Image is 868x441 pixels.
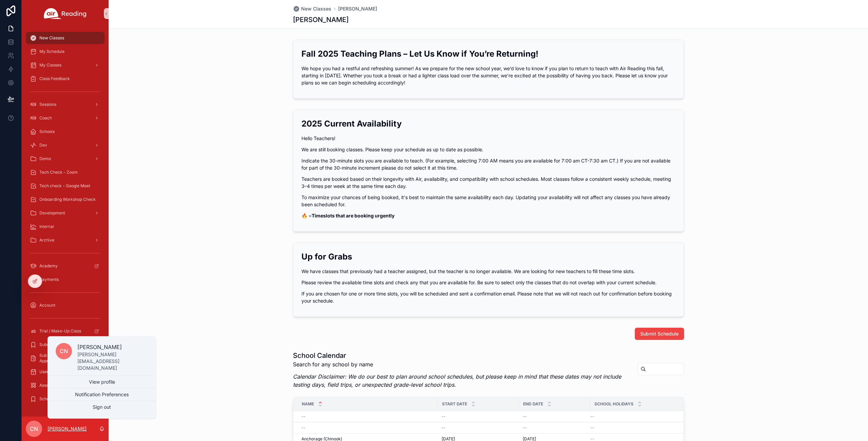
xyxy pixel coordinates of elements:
a: Academy [26,260,105,272]
h1: School Calendar [293,351,632,360]
span: School Holidays [594,401,633,407]
span: Archive [39,237,54,243]
a: My Classes [26,59,105,71]
span: Sessions [39,102,56,107]
span: Coach [39,115,52,121]
span: Payments [39,277,59,282]
a: My Schedule [26,45,105,58]
span: Trial / Make-Up Class [39,328,81,334]
p: We are still booking classes. Please keep your schedule as up to date as possible. [301,146,676,153]
span: My Schedule [39,49,64,54]
span: New Classes [301,5,331,12]
span: Schools [39,129,55,134]
a: [PERSON_NAME] [338,5,377,12]
a: Account [26,299,105,311]
span: -- [590,414,594,419]
span: School Ops Tasks [39,396,73,402]
p: Hello Teachers! [301,135,676,142]
p: Teachers are booked based on their longevity with Air, availability, and compatibility with schoo... [301,175,676,190]
h1: [PERSON_NAME] [293,15,349,24]
span: Demo [39,156,51,161]
span: Internal [39,224,54,229]
span: Name [302,401,314,407]
a: Dev [26,139,105,151]
a: Sessions [26,98,105,111]
span: Tech Check - Zoom [39,170,78,175]
h2: Up for Grabs [301,251,676,262]
h2: 2025 Current Availability [301,118,676,129]
span: -- [442,425,446,430]
a: Sub Requests Waiting Approval0 [26,352,105,364]
span: Account [39,303,55,308]
button: Notification Preferences [48,388,156,401]
span: -- [442,414,446,419]
span: Substitute Applications [39,342,83,347]
span: User [39,369,49,375]
span: Sub Requests Waiting Approval [39,353,90,364]
a: Payments [26,273,105,286]
p: [PERSON_NAME][EMAIL_ADDRESS][DOMAIN_NAME] [77,351,148,371]
em: Calendar Disclaimer: We do our best to plan around school schedules, but please keep in mind that... [293,373,621,388]
span: Start Date [442,401,467,407]
img: App logo [44,8,87,19]
span: -- [590,425,594,430]
div: scrollable content [22,27,109,414]
a: Trial / Make-Up Class [26,325,105,337]
span: New Classes [39,35,64,41]
a: Substitute Applications [26,339,105,351]
strong: Timeslots that are booking urgently [312,213,394,218]
span: Development [39,210,65,216]
p: [PERSON_NAME] [77,343,148,351]
p: To maximize your chances of being booked, it's best to maintain the same availability each day. U... [301,194,676,208]
a: Tech Check - Zoom [26,166,105,178]
span: -- [523,414,527,419]
a: Tech check - Google Meet [26,180,105,192]
button: Submit Schedule [635,328,684,340]
a: Archive [26,234,105,246]
a: Demo [26,153,105,165]
a: New Classes [26,32,105,44]
span: -- [301,414,306,419]
a: Internal [26,220,105,233]
span: End Date [523,401,543,407]
span: Dev [39,142,47,148]
p: 🔥 = [301,212,676,219]
p: If you are chosen for one or more time slots, you will be scheduled and sent a confirmation email... [301,290,676,304]
span: CN [30,425,38,433]
span: Assement End Times [39,383,79,388]
span: Submit Schedule [640,330,679,337]
a: Class Feedback [26,73,105,85]
a: Development [26,207,105,219]
span: Class Feedback [39,76,70,81]
a: Assement End Times [26,379,105,391]
a: Coach [26,112,105,124]
span: CN [60,347,68,355]
a: New Classes [293,5,331,12]
h2: Fall 2025 Teaching Plans – Let Us Know if You’re Returning! [301,48,676,59]
span: Tech check - Google Meet [39,183,90,189]
p: We hope you had a restful and refreshing summer! As we prepare for the new school year, we’d love... [301,65,676,86]
a: View profile [48,376,156,388]
a: Schools [26,126,105,138]
a: Onboarding Workshop Check [26,193,105,206]
p: Search for any school by name [293,360,632,368]
span: My Classes [39,62,61,68]
p: Please review the available time slots and check any that you are available for. Be sure to selec... [301,279,676,286]
span: Academy [39,263,58,269]
p: Indicate the 30-minute slots you are available to teach. (For example, selecting 7:00 AM means yo... [301,157,676,171]
a: User [26,366,105,378]
button: Sign out [48,401,156,413]
span: -- [523,425,527,430]
p: [PERSON_NAME] [48,425,87,432]
a: School Ops Tasks [26,393,105,405]
span: Onboarding Workshop Check [39,197,96,202]
p: We have classes that previously had a teacher assigned, but the teacher is no longer available. W... [301,268,676,275]
span: -- [301,425,306,430]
